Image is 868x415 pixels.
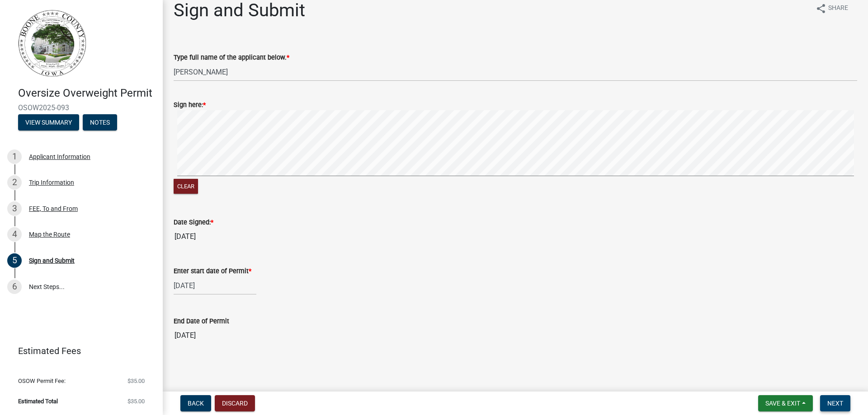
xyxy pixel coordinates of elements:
div: 2 [7,175,22,190]
span: OSOW Permit Fee: [18,378,66,384]
span: Share [828,3,848,14]
div: 4 [7,227,22,242]
label: Sign here: [174,102,206,108]
div: Sign and Submit [29,257,75,264]
span: $35.00 [127,378,145,384]
div: 3 [7,201,22,216]
span: OSOW2025-093 [18,103,145,112]
label: End Date of Permit [174,318,229,325]
button: View Summary [18,114,79,131]
span: Back [188,400,204,407]
h4: Oversize Overweight Permit [18,87,156,100]
button: Back [180,395,211,411]
div: 1 [7,149,22,164]
div: Applicant Information [29,154,90,160]
label: Enter start date of Permit [174,268,251,275]
img: Boone County, Iowa [18,9,87,77]
span: $35.00 [127,398,145,404]
label: Date Signed: [174,219,213,226]
div: FEE, To and From [29,205,78,212]
input: mm/dd/yyyy [174,276,256,295]
div: 5 [7,253,22,268]
wm-modal-confirm: Notes [83,119,117,126]
button: Save & Exit [758,395,813,411]
wm-modal-confirm: Summary [18,119,79,126]
span: Estimated Total [18,398,58,404]
div: Trip Information [29,179,74,186]
button: Next [820,395,850,411]
div: 6 [7,280,22,294]
button: Clear [174,179,198,194]
div: Map the Route [29,231,70,238]
label: Type full name of the applicant below. [174,55,289,61]
button: Notes [83,114,117,131]
i: share [816,3,826,14]
button: Discard [215,395,255,411]
span: Save & Exit [765,400,800,407]
a: Estimated Fees [7,342,148,360]
span: Next [827,400,843,407]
